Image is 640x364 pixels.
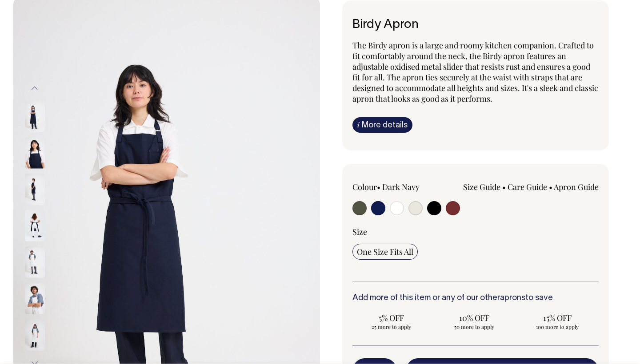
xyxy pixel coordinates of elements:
input: 5% OFF 25 more to apply [352,310,430,333]
img: dark-navy [25,174,45,205]
img: off-white [25,247,45,278]
img: off-white [25,320,45,351]
input: 10% OFF 50 more to apply [436,310,513,333]
img: dark-navy [25,138,45,169]
span: 15% OFF [523,313,592,323]
input: 15% OFF 100 more to apply [518,310,596,333]
span: One Size Fits All [357,246,413,257]
span: 10% OFF [440,313,509,323]
a: Care Guide [508,182,547,192]
button: Previous [28,79,41,99]
span: • [502,182,506,192]
img: off-white [25,283,45,314]
div: Size [352,226,599,237]
a: Apron Guide [554,182,599,192]
input: One Size Fits All [352,244,418,260]
span: The Birdy apron is a large and roomy kitchen companion. Crafted to fit comfortably around the nec... [352,40,598,104]
div: Colour [352,182,451,192]
span: 5% OFF [357,313,426,323]
h6: Add more of this item or any of our other to save [352,294,599,303]
a: aprons [500,294,525,302]
h6: Birdy Apron [352,18,599,32]
span: i [357,120,360,129]
span: 100 more to apply [523,323,592,330]
img: dark-navy [25,210,45,241]
a: Size Guide [463,182,500,192]
a: iMore details [352,117,412,133]
img: dark-navy [25,101,45,132]
span: 50 more to apply [440,323,509,330]
span: • [549,182,552,192]
label: Dark Navy [382,182,420,192]
span: • [377,182,380,192]
span: 25 more to apply [357,323,426,330]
